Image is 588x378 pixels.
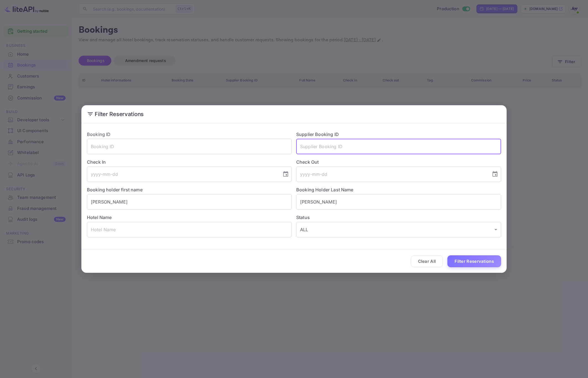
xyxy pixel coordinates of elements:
label: Status [296,214,501,221]
input: yyyy-mm-dd [87,166,278,182]
button: Filter Reservations [447,255,501,267]
label: Check Out [296,159,501,165]
input: Holder Last Name [296,194,501,210]
label: Supplier Booking ID [296,132,339,137]
button: Choose date [280,169,291,180]
input: Supplier Booking ID [296,139,501,154]
button: Clear All [411,255,443,267]
input: Booking ID [87,139,292,154]
label: Check In [87,159,292,165]
div: ALL [296,222,501,237]
input: Hotel Name [87,222,292,237]
input: yyyy-mm-dd [296,166,487,182]
h2: Filter Reservations [81,105,507,123]
label: Hotel Name [87,215,112,220]
input: Holder First Name [87,194,292,210]
label: Booking Holder Last Name [296,187,354,192]
button: Choose date [489,169,501,180]
label: Booking ID [87,132,111,137]
label: Booking holder first name [87,187,143,192]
